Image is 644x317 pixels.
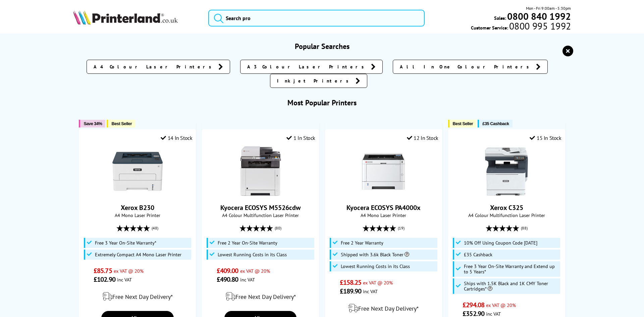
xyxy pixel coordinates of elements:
span: Best Seller [111,121,132,126]
span: £85.75 [94,266,112,275]
span: Shipped with 3.6k Black Toner [341,252,409,257]
span: £490.80 [217,275,238,284]
span: Lowest Running Costs in its Class [341,264,410,269]
span: £35 Cashback [464,252,492,257]
span: inc VAT [486,311,501,317]
span: 0800 995 1992 [508,23,571,29]
span: A4 Mono Laser Printer [329,212,438,218]
a: Xerox B230 [121,203,154,212]
span: £294.08 [463,301,484,309]
input: Search pro [208,10,425,27]
span: Save 34% [84,121,102,126]
div: 1 In Stock [286,135,315,141]
h3: Most Popular Printers [73,98,571,107]
span: Lowest Running Costs in its Class [218,252,287,257]
a: A4 Colour Laser Printers [87,60,230,74]
span: A3 Colour Laser Printers [247,63,368,70]
span: A4 Mono Laser Printer [83,212,192,218]
span: £158.25 [340,278,362,287]
span: Free 2 Year Warranty [341,240,383,246]
b: 0800 840 1992 [507,10,571,22]
span: Sales: [494,15,506,21]
span: Free 2 Year On-Site Warranty [218,240,277,246]
span: inc VAT [240,276,255,283]
div: 12 In Stock [407,135,438,141]
span: Ships with 1.5K Black and 1K CMY Toner Cartridges* [464,281,558,292]
span: Best Seller [453,121,473,126]
img: Xerox C325 [481,146,532,197]
span: 10% Off Using Coupon Code [DATE] [464,240,537,246]
span: inc VAT [117,276,132,283]
span: ex VAT @ 20% [240,268,270,274]
span: (80) [275,222,281,234]
span: £102.90 [94,275,115,284]
span: (88) [521,222,528,234]
span: Free 3 Year On-Site Warranty and Extend up to 5 Years* [464,264,558,274]
img: Printerland Logo [73,10,178,25]
a: Xerox B230 [112,191,163,198]
img: Kyocera ECOSYS M5526cdw [235,146,286,197]
a: Inkjet Printers [270,74,367,88]
a: All In One Colour Printers [393,60,548,74]
span: Free 3 Year On-Site Warranty* [95,240,156,246]
div: 14 In Stock [161,135,192,141]
span: (19) [398,222,405,234]
img: Xerox B230 [112,146,163,197]
button: Save 34% [79,120,105,127]
span: ex VAT @ 20% [486,302,516,308]
a: Kyocera ECOSYS M5526cdw [235,191,286,198]
a: Kyocera ECOSYS PA4000x [346,203,421,212]
span: All In One Colour Printers [400,63,533,70]
div: modal_delivery [206,287,315,306]
button: Best Seller [448,120,477,127]
a: Xerox C325 [481,191,532,198]
span: (48) [152,222,158,234]
a: Printerland Logo [73,10,200,26]
img: Kyocera ECOSYS PA4000x [358,146,409,197]
span: Customer Service: [471,23,571,31]
span: £409.00 [217,266,238,275]
span: £189.90 [340,287,362,296]
span: A4 Colour Multifunction Laser Printer [452,212,561,218]
div: 15 In Stock [530,135,561,141]
span: ex VAT @ 20% [114,268,144,274]
span: Inkjet Printers [277,77,352,84]
span: inc VAT [363,288,378,295]
span: ex VAT @ 20% [363,279,393,286]
div: modal_delivery [83,287,192,306]
span: A4 Colour Laser Printers [94,63,215,70]
span: Extremely Compact A4 Mono Laser Printer [95,252,181,257]
h3: Popular Searches [73,42,571,51]
button: £35 Cashback [478,120,512,127]
span: Mon - Fri 9:00am - 5:30pm [526,5,571,11]
a: Kyocera ECOSYS PA4000x [358,191,409,198]
span: £35 Cashback [482,121,509,126]
a: 0800 840 1992 [506,13,571,19]
a: Kyocera ECOSYS M5526cdw [220,203,301,212]
a: A3 Colour Laser Printers [240,60,383,74]
span: A4 Colour Multifunction Laser Printer [206,212,315,218]
a: Xerox C325 [490,203,523,212]
button: Best Seller [107,120,135,127]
